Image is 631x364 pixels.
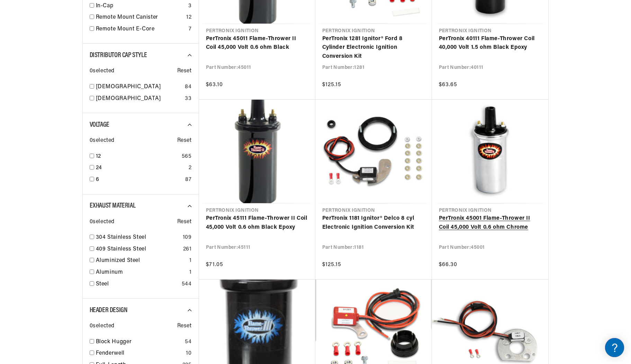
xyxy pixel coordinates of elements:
[95,199,133,206] a: POWERED BY ENCHANT
[96,256,187,265] a: Aluminized Steel
[7,48,132,55] div: Ignition Products
[7,185,132,197] button: Contact Us
[189,164,192,173] div: 2
[96,13,184,22] a: Remote Mount Canister
[96,245,180,254] a: 409 Stainless Steel
[7,144,132,155] a: Orders FAQ
[90,136,115,145] span: 0 selected
[90,121,109,128] span: Voltage
[439,35,541,52] a: PerTronix 40111 Flame-Thrower Coil 40,000 Volt 1.5 ohm Black Epoxy
[7,59,132,70] a: FAQ
[96,94,182,103] a: [DEMOGRAPHIC_DATA]
[7,134,132,140] div: Orders
[96,268,187,277] a: Aluminum
[96,83,182,92] a: [DEMOGRAPHIC_DATA]
[182,280,192,289] div: 544
[188,2,192,11] div: 3
[183,233,192,242] div: 109
[189,268,192,277] div: 1
[90,322,115,331] span: 0 selected
[96,164,186,173] a: 24
[90,67,115,76] span: 0 selected
[206,214,308,232] a: PerTronix 45111 Flame-Thrower II Coil 45,000 Volt 0.6 ohm Black Epoxy
[90,52,147,59] span: Distributor Cap Style
[7,76,132,83] div: JBA Performance Exhaust
[185,94,191,103] div: 33
[96,233,180,242] a: 304 Stainless Steel
[177,218,192,227] span: Reset
[185,83,191,92] div: 84
[189,256,192,265] div: 1
[7,162,132,169] div: Payment, Pricing, and Promotions
[96,2,186,11] a: In-Cap
[322,35,425,61] a: PerTronix 1281 Ignitor® Ford 8 Cylinder Electronic Ignition Conversion Kit
[439,214,541,232] a: PerTronix 45001 Flame-Thrower II Coil 45,000 Volt 0.6 ohm Chrome
[7,105,132,112] div: Shipping
[96,280,179,289] a: Steel
[90,218,115,227] span: 0 selected
[185,338,191,347] div: 54
[7,173,132,184] a: Payment, Pricing, and Promotions FAQ
[185,175,191,184] div: 87
[7,116,132,127] a: Shipping FAQs
[183,245,192,254] div: 261
[177,136,192,145] span: Reset
[189,25,192,34] div: 7
[177,67,192,76] span: Reset
[96,175,183,184] a: 6
[186,349,191,358] div: 10
[7,88,132,98] a: FAQs
[90,307,128,314] span: Header Design
[322,214,425,232] a: PerTronix 1181 Ignitor® Delco 8 cyl Electronic Ignition Conversion Kit
[182,152,192,161] div: 565
[206,35,308,52] a: PerTronix 45011 Flame-Thrower II Coil 45,000 Volt 0.6 ohm Black
[186,13,191,22] div: 12
[96,349,183,358] a: Fenderwell
[177,322,192,331] span: Reset
[96,152,179,161] a: 12
[96,25,186,34] a: Remote Mount E-Core
[96,338,182,347] a: Block Hugger
[90,202,136,209] span: Exhaust Material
